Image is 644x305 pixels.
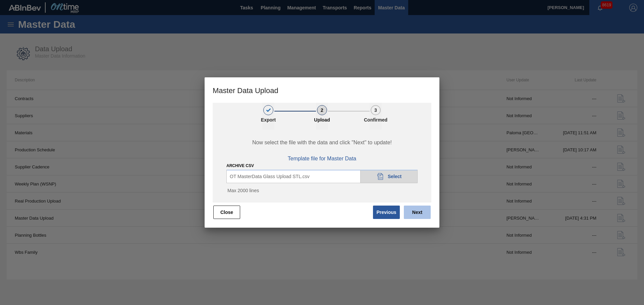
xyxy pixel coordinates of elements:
span: OT MasterData Glass Upload STL.csv [230,174,310,179]
div: 1 [263,105,273,115]
button: 1Export [262,103,274,130]
button: Close [213,206,240,219]
p: Export [252,117,285,123]
button: Previous [373,206,400,219]
button: 3Confirmed [370,103,382,130]
div: 3 [371,105,381,115]
div: 2 [317,105,327,115]
label: Archive CSV [226,163,254,168]
p: Upload [305,117,339,123]
p: Confirmed [359,117,392,123]
button: 2Upload [316,103,328,130]
h3: Master Data Upload [205,77,439,103]
button: Next [404,206,431,219]
p: Max 2000 lines [226,188,418,193]
span: Template file for Master Data [288,156,357,162]
span: Now select the file with the data and click "Next" to update! [220,140,424,146]
span: Select [388,174,401,179]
